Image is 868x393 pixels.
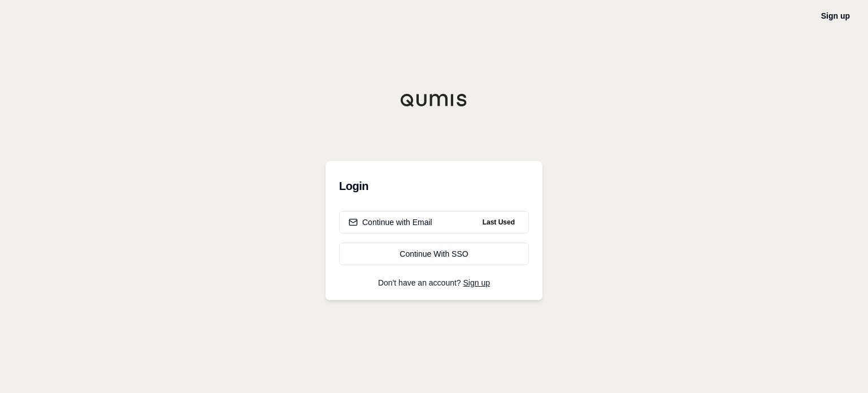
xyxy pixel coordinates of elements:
[400,93,468,107] img: Qumis
[339,211,529,234] button: Continue with EmailLast Used
[349,217,432,228] div: Continue with Email
[463,278,490,287] a: Sign up
[339,243,529,265] a: Continue With SSO
[821,11,850,20] a: Sign up
[478,215,519,229] span: Last Used
[339,279,529,287] p: Don't have an account?
[349,248,519,260] div: Continue With SSO
[339,175,529,197] h3: Login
